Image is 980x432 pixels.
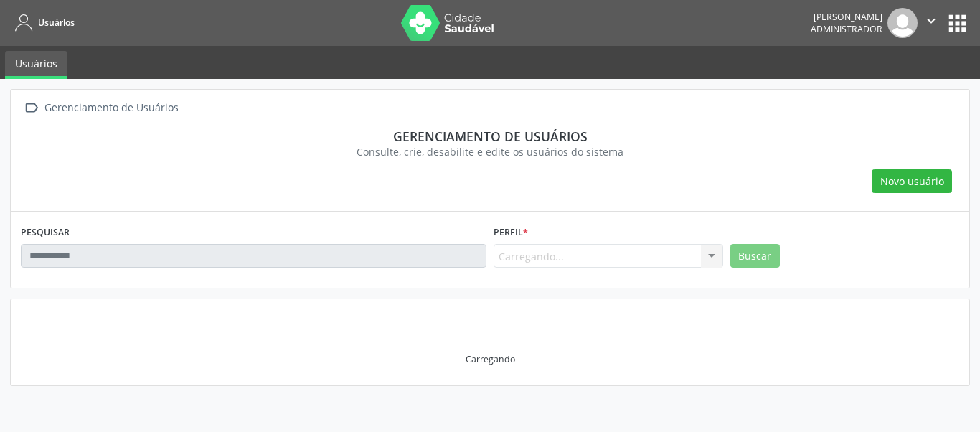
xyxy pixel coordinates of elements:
[38,17,75,29] span: Usuários
[872,169,952,194] button: Novo usuário
[31,144,949,159] div: Consulte, crie, desabilite e edite os usuários do sistema
[811,23,882,35] span: Administrador
[5,51,67,79] a: Usuários
[730,244,780,268] button: Buscar
[494,222,528,244] label: Perfil
[918,8,945,38] button: 
[10,11,75,34] a: Usuários
[21,98,42,118] i: 
[42,98,181,118] div: Gerenciamento de Usuários
[466,353,515,365] div: Carregando
[31,128,949,144] div: Gerenciamento de usuários
[21,98,181,118] a:  Gerenciamento de Usuários
[811,11,882,23] div: [PERSON_NAME]
[945,11,970,36] button: apps
[880,174,944,189] span: Novo usuário
[887,8,918,38] img: img
[21,222,70,244] label: PESQUISAR
[923,13,939,29] i: 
